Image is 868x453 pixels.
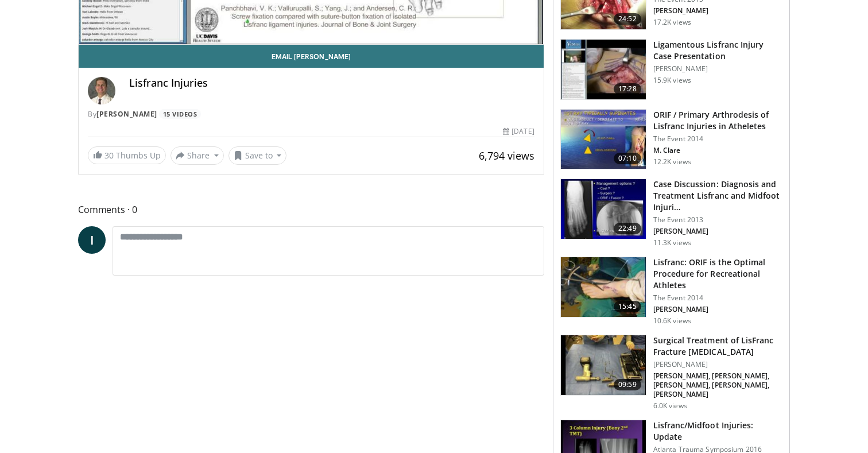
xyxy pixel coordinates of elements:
[96,109,157,119] a: [PERSON_NAME]
[88,109,534,119] div: By
[614,13,641,25] span: 24:52
[653,360,782,369] p: [PERSON_NAME]
[614,301,641,312] span: 15:45
[129,77,534,90] h4: Lisfranc Injuries
[653,401,687,411] p: 6.0K views
[653,157,691,167] p: 12.2K views
[104,150,114,161] span: 30
[560,39,782,100] a: 17:28 Ligamentous Lisfranc Injury Case Presentation [PERSON_NAME] 15.9K views
[228,146,287,165] button: Save to
[561,40,646,99] img: xX2wXF35FJtYfXNX4xMDoxOjByO_JhYE.150x105_q85_crop-smart_upscale.jpg
[614,379,641,390] span: 09:59
[614,223,641,234] span: 22:49
[653,316,691,326] p: 10.6K views
[560,109,782,170] a: 07:10 ORIF / Primary Arthrodesis of Lisfranc Injuries in Atheletes The Event 2014 M. Clare 12.2K ...
[653,238,691,247] p: 11.3K views
[79,45,544,68] a: Email [PERSON_NAME]
[653,146,782,155] p: M. Clare
[653,18,691,27] p: 17.2K views
[653,293,782,303] p: The Event 2014
[614,153,641,164] span: 07:10
[653,109,782,132] h3: ORIF / Primary Arthrodesis of Lisfranc Injuries in Atheletes
[653,215,782,224] p: The Event 2013
[653,39,782,62] h3: Ligamentous Lisfranc Injury Case Presentation
[653,64,782,73] p: [PERSON_NAME]
[560,335,782,411] a: 09:59 Surgical Treatment of LisFranc Fracture [MEDICAL_DATA] [PERSON_NAME] [PERSON_NAME], [PERSON...
[653,371,782,399] p: [PERSON_NAME], [PERSON_NAME], [PERSON_NAME], [PERSON_NAME], [PERSON_NAME]
[653,305,782,314] p: [PERSON_NAME]
[78,226,106,254] a: I
[653,6,782,16] p: [PERSON_NAME]
[653,420,782,443] h3: Lisfranc/Midfoot Injuries: Update
[653,257,782,291] h3: Lisfranc: ORIF is the Optimal Procedure for Recreational Athletes
[78,202,544,217] span: Comments 0
[653,335,782,358] h3: Surgical Treatment of LisFranc Fracture [MEDICAL_DATA]
[653,134,782,144] p: The Event 2014
[88,146,166,164] a: 30 Thumbs Up
[560,179,782,247] a: 22:49 Case Discussion: Diagnosis and Treatment Lisfranc and Midfoot Injuri… The Event 2013 [PERSO...
[503,126,534,137] div: [DATE]
[561,110,646,169] img: 04a586da-fa4e-4ad2-b9fa-91610906b0d2.150x105_q85_crop-smart_upscale.jpg
[170,146,224,165] button: Share
[561,335,646,395] img: e1ff83cc-f4e0-4d53-a873-cc14f6909ee4.150x105_q85_crop-smart_upscale.jpg
[159,109,201,119] a: 15 Videos
[479,149,534,162] span: 6,794 views
[560,257,782,326] a: 15:45 Lisfranc: ORIF is the Optimal Procedure for Recreational Athletes The Event 2014 [PERSON_NA...
[653,76,691,85] p: 15.9K views
[561,179,646,239] img: 9VMYaPmPCVvj9dCH4xMDoxOjBrO-I4W8.150x105_q85_crop-smart_upscale.jpg
[614,83,641,95] span: 17:28
[88,77,115,104] img: Avatar
[561,257,646,317] img: e1bc017d-969c-435c-9d43-c41593a36567.150x105_q85_crop-smart_upscale.jpg
[653,179,782,213] h3: Case Discussion: Diagnosis and Treatment Lisfranc and Midfoot Injuri…
[653,227,782,236] p: [PERSON_NAME]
